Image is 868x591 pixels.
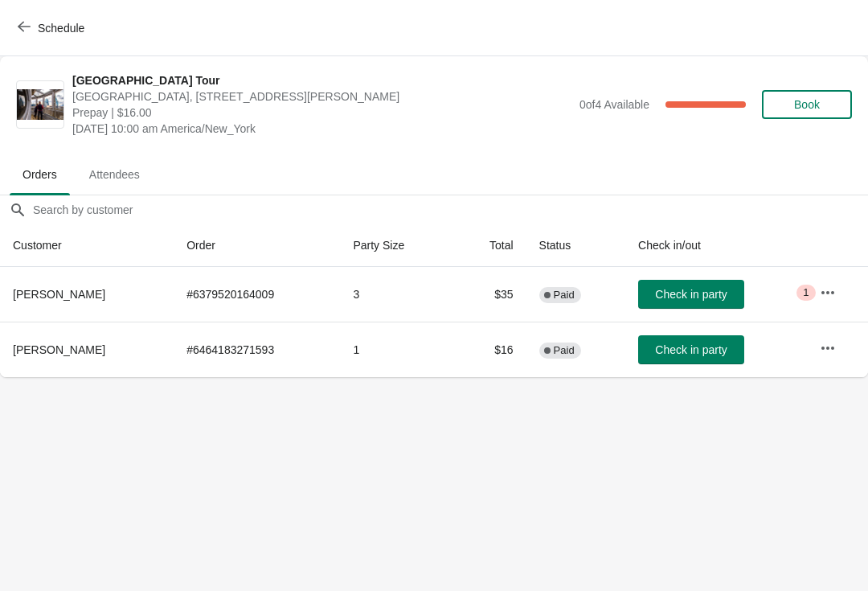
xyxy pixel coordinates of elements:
button: Check in party [638,280,744,309]
td: # 6379520164009 [174,267,340,322]
td: 1 [340,322,453,377]
span: Paid [554,344,575,357]
span: 1 [803,286,809,299]
span: Check in party [655,343,727,356]
td: $35 [453,267,526,322]
th: Party Size [340,224,453,267]
span: [DATE] 10:00 am America/New_York [72,121,571,137]
span: [PERSON_NAME] [13,288,105,301]
span: Prepay | $16.00 [72,105,571,121]
td: 3 [340,267,453,322]
th: Total [453,224,526,267]
th: Status [526,224,625,267]
span: Schedule [38,22,84,35]
span: Orders [10,160,70,189]
span: Check in party [655,288,727,301]
button: Schedule [8,14,97,43]
th: Check in/out [625,224,807,267]
button: Check in party [638,335,744,364]
input: Search by customer [32,195,868,224]
span: Book [794,98,820,111]
th: Order [174,224,340,267]
span: Paid [554,289,575,302]
td: # 6464183271593 [174,322,340,377]
button: Book [762,90,852,119]
span: [GEOGRAPHIC_DATA], [STREET_ADDRESS][PERSON_NAME] [72,88,571,105]
span: Attendees [76,160,153,189]
span: 0 of 4 Available [579,98,649,111]
span: [GEOGRAPHIC_DATA] Tour [72,72,571,88]
span: [PERSON_NAME] [13,343,105,356]
td: $16 [453,322,526,377]
img: City Hall Tower Tour [17,89,63,121]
